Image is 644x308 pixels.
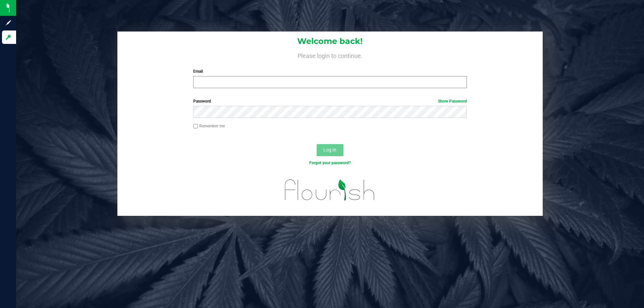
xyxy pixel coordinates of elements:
[5,34,12,41] inline-svg: Log in
[438,99,467,104] a: Show Password
[193,99,211,104] span: Password
[277,173,383,207] img: flourish_logo.svg
[117,37,543,46] h1: Welcome back!
[5,19,12,26] inline-svg: Sign up
[193,68,467,74] label: Email
[323,147,336,152] span: Log In
[193,123,225,129] label: Remember me
[317,144,343,156] button: Log In
[117,51,543,59] h4: Please login to continue.
[309,161,351,165] a: Forgot your password?
[193,124,198,129] input: Remember me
